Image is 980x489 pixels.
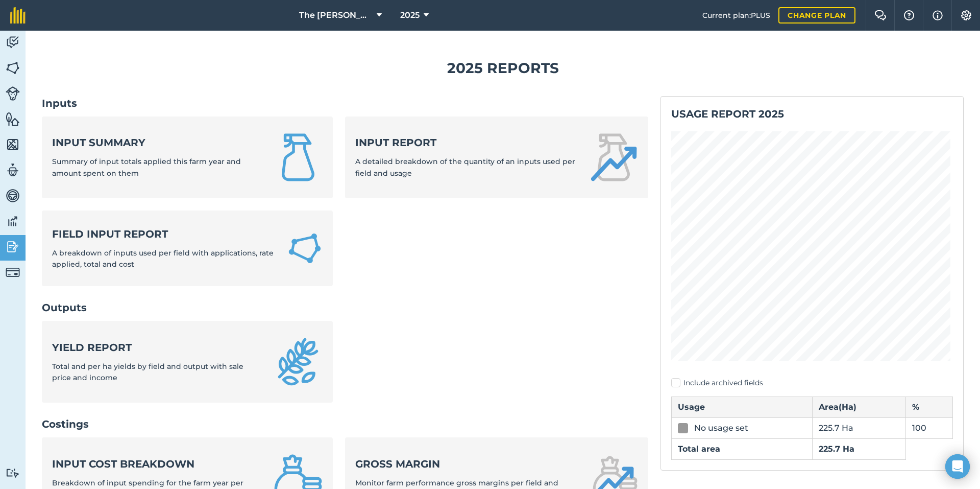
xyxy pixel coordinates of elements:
th: % [906,397,953,417]
img: Two speech bubbles overlapping with the left bubble in the forefront [874,10,887,20]
img: svg+xml;base64,PHN2ZyB4bWxucz0iaHR0cDovL3d3dy53My5vcmcvMjAwMC9zdmciIHdpZHRoPSIxNyIgaGVpZ2h0PSIxNy... [933,9,943,21]
a: Input summarySummary of input totals applied this farm year and amount spent on them [42,117,333,198]
span: A detailed breakdown of the quantity of an inputs used per field and usage [355,157,575,177]
a: Yield reportTotal and per ha yields by field and output with sale price and income [42,321,333,403]
h2: Costings [42,417,648,431]
img: svg+xml;base64,PD94bWwgdmVyc2lvbj0iMS4wIiBlbmNvZGluZz0idXRmLTgiPz4KPCEtLSBHZW5lcmF0b3I6IEFkb2JlIE... [6,86,20,101]
th: Usage [672,397,813,417]
td: 100 [906,417,953,438]
h1: 2025 Reports [42,57,964,80]
img: fieldmargin Logo [10,7,26,24]
strong: 225.7 Ha [819,444,854,454]
span: Current plan : PLUS [702,10,770,21]
a: Change plan [778,7,855,24]
h2: Outputs [42,300,648,315]
div: Open Intercom Messenger [945,454,970,479]
img: svg+xml;base64,PHN2ZyB4bWxucz0iaHR0cDovL3d3dy53My5vcmcvMjAwMC9zdmciIHdpZHRoPSI1NiIgaGVpZ2h0PSI2MC... [6,137,20,152]
h2: Usage report 2025 [671,107,953,121]
h2: Inputs [42,96,648,110]
div: No usage set [694,422,748,434]
strong: Input report [355,135,577,150]
span: 2025 [400,9,420,21]
strong: Total area [678,444,720,454]
span: Total and per ha yields by field and output with sale price and income [52,362,243,382]
img: Field Input Report [287,229,323,268]
img: svg+xml;base64,PD94bWwgdmVyc2lvbj0iMS4wIiBlbmNvZGluZz0idXRmLTgiPz4KPCEtLSBHZW5lcmF0b3I6IEFkb2JlIE... [6,162,20,178]
img: A question mark icon [903,10,915,20]
strong: Input cost breakdown [52,457,261,471]
span: The [PERSON_NAME] Farm [299,9,373,21]
a: Input reportA detailed breakdown of the quantity of an inputs used per field and usage [345,117,648,198]
span: Summary of input totals applied this farm year and amount spent on them [52,157,241,177]
img: svg+xml;base64,PD94bWwgdmVyc2lvbj0iMS4wIiBlbmNvZGluZz0idXRmLTgiPz4KPCEtLSBHZW5lcmF0b3I6IEFkb2JlIE... [6,468,20,478]
span: A breakdown of inputs used per field with applications, rate applied, total and cost [52,248,274,269]
th: Area ( Ha ) [812,397,906,417]
img: svg+xml;base64,PD94bWwgdmVyc2lvbj0iMS4wIiBlbmNvZGluZz0idXRmLTgiPz4KPCEtLSBHZW5lcmF0b3I6IEFkb2JlIE... [6,239,20,254]
img: svg+xml;base64,PD94bWwgdmVyc2lvbj0iMS4wIiBlbmNvZGluZz0idXRmLTgiPz4KPCEtLSBHZW5lcmF0b3I6IEFkb2JlIE... [6,35,20,50]
td: 225.7 Ha [812,417,906,438]
img: svg+xml;base64,PD94bWwgdmVyc2lvbj0iMS4wIiBlbmNvZGluZz0idXRmLTgiPz4KPCEtLSBHZW5lcmF0b3I6IEFkb2JlIE... [6,265,20,280]
img: svg+xml;base64,PHN2ZyB4bWxucz0iaHR0cDovL3d3dy53My5vcmcvMjAwMC9zdmciIHdpZHRoPSI1NiIgaGVpZ2h0PSI2MC... [6,111,20,127]
label: Include archived fields [671,378,953,388]
img: svg+xml;base64,PD94bWwgdmVyc2lvbj0iMS4wIiBlbmNvZGluZz0idXRmLTgiPz4KPCEtLSBHZW5lcmF0b3I6IEFkb2JlIE... [6,188,20,203]
strong: Field Input Report [52,227,275,241]
a: Field Input ReportA breakdown of inputs used per field with applications, rate applied, total and... [42,211,333,287]
strong: Yield report [52,340,261,355]
img: Input report [589,133,638,182]
img: svg+xml;base64,PD94bWwgdmVyc2lvbj0iMS4wIiBlbmNvZGluZz0idXRmLTgiPz4KPCEtLSBHZW5lcmF0b3I6IEFkb2JlIE... [6,214,20,229]
img: Input summary [274,133,323,182]
strong: Input summary [52,135,261,150]
strong: Gross margin [355,457,577,471]
img: A cog icon [960,10,972,20]
img: svg+xml;base64,PHN2ZyB4bWxucz0iaHR0cDovL3d3dy53My5vcmcvMjAwMC9zdmciIHdpZHRoPSI1NiIgaGVpZ2h0PSI2MC... [6,60,20,76]
img: Yield report [274,337,323,386]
